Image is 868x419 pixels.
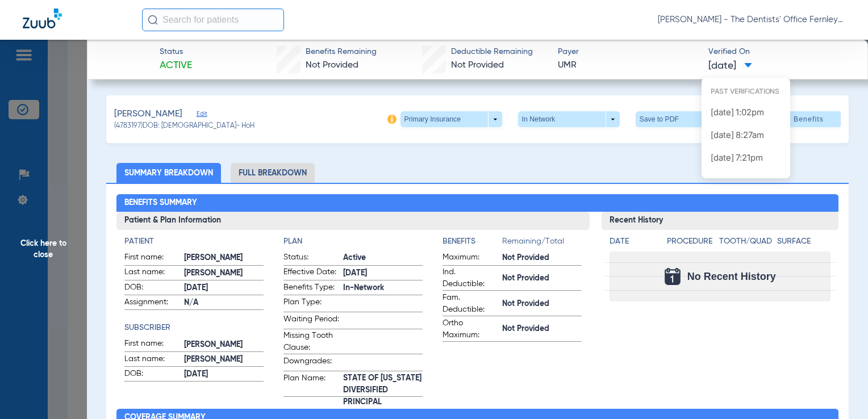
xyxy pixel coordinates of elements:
[702,146,790,169] label: [DATE] 7:21PM
[702,101,790,124] label: [DATE] 1:02PM
[702,87,790,101] span: Past Verifications
[702,124,790,146] label: [DATE] 8:27AM
[811,364,868,419] iframe: Chat Widget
